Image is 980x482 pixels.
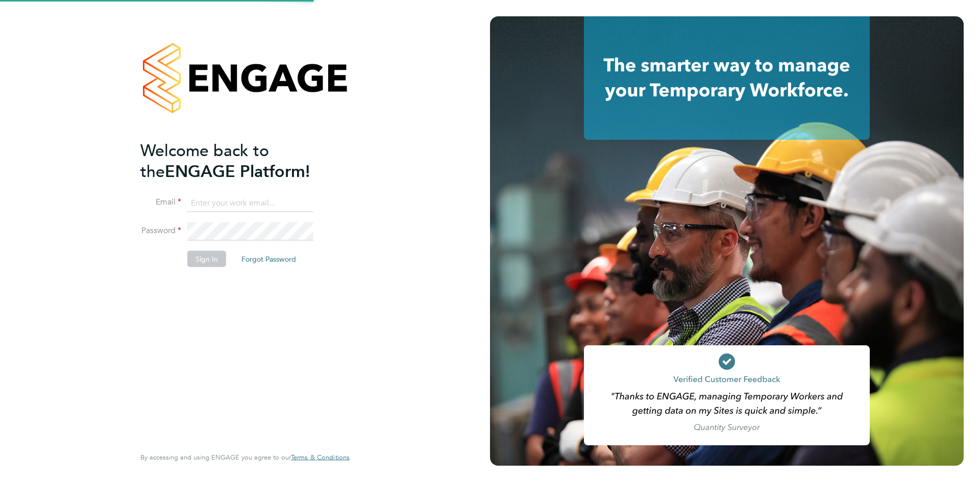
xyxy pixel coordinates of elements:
label: Email [140,197,181,208]
span: By accessing and using ENGAGE you agree to our [140,453,350,462]
button: Sign In [187,251,226,267]
h2: ENGAGE Platform! [140,140,339,182]
a: Terms & Conditions [291,453,350,462]
span: Welcome back to the [140,140,269,181]
input: Enter your work email... [187,194,313,212]
span: Terms & Conditions [291,453,350,462]
button: Forgot Password [233,251,304,267]
label: Password [140,225,181,236]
